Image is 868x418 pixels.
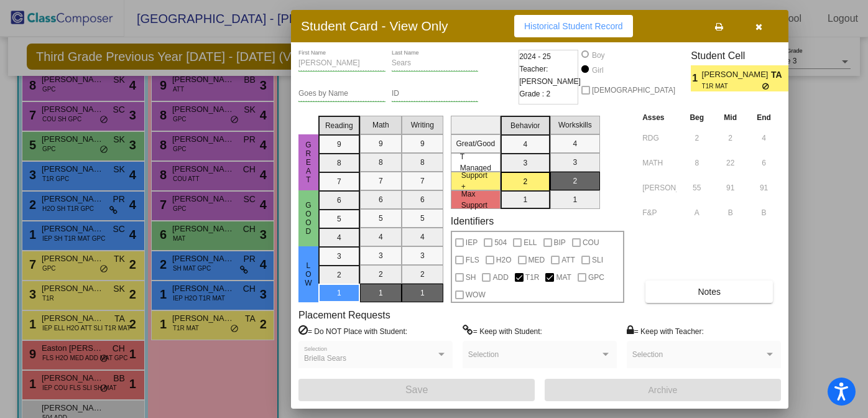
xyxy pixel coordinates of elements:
button: Historical Student Record [514,15,633,37]
span: Great [303,141,314,184]
span: SH [466,270,476,285]
span: Grade : 2 [519,88,550,100]
input: assessment [642,203,676,222]
span: BIP [554,235,566,250]
input: assessment [642,179,676,197]
span: H2O [496,253,512,267]
button: Archive [545,379,781,401]
span: 504 [494,235,507,250]
input: assessment [642,129,676,147]
label: Identifiers [451,215,494,227]
input: assessment [642,154,676,172]
th: End [747,111,781,124]
span: Low [303,261,314,287]
th: Mid [714,111,747,124]
span: GPC [588,270,604,285]
button: Save [298,379,535,401]
span: 1 [691,71,701,86]
span: COU [583,235,599,250]
span: TA [771,68,788,81]
h3: Student Cell [691,50,799,62]
h3: Student Card - View Only [301,18,448,34]
span: [PERSON_NAME] [702,68,771,81]
span: 2 [788,71,799,86]
th: Asses [639,111,680,124]
span: IEP [466,235,478,250]
span: T1R MAT [702,81,762,91]
label: = Do NOT Place with Student: [298,325,407,337]
button: Notes [645,281,773,303]
span: Briella Sears [304,354,346,363]
div: Boy [591,50,605,61]
label: = Keep with Teacher: [627,325,704,337]
span: Save [405,384,428,395]
div: Girl [591,65,604,76]
span: WOW [466,287,486,302]
span: ATT [561,253,575,267]
span: FLS [466,253,479,267]
span: MED [529,253,545,267]
label: Placement Requests [298,309,390,321]
span: ADD [492,270,508,285]
span: T1R [525,270,540,285]
span: Archive [649,385,678,395]
th: Beg [680,111,714,124]
span: 2024 - 25 [519,50,551,63]
span: ELL [524,235,537,250]
span: Teacher: [PERSON_NAME] [519,63,581,88]
label: = Keep with Student: [463,325,542,337]
span: Notes [698,287,721,297]
span: [DEMOGRAPHIC_DATA] [592,83,675,98]
span: MAT [556,270,571,285]
span: Good [303,201,314,236]
span: SLI [592,253,603,267]
input: goes by name [298,90,386,98]
span: Historical Student Record [524,21,623,31]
